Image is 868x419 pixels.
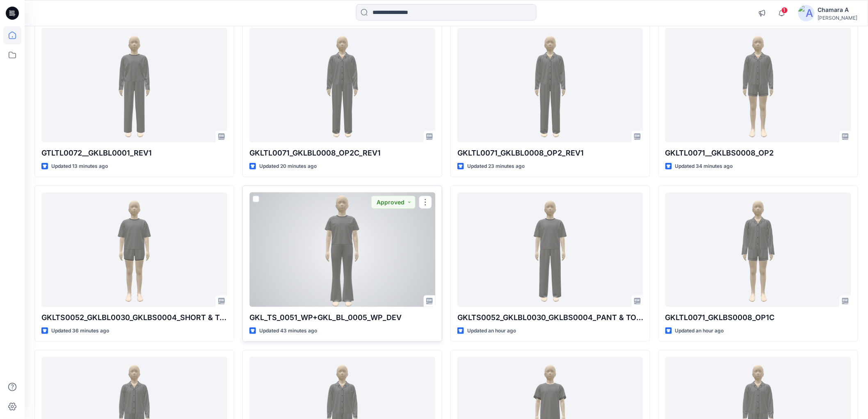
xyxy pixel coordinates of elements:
[467,162,525,171] p: Updated 23 minutes ago
[467,327,516,335] p: Updated an hour ago
[798,5,815,21] img: avatar
[249,192,435,307] a: GKL_TS_0051_WP+GKL_BL_0005_WP_DEV
[41,147,227,159] p: GTLTL0072__GKLBL0001_REV1
[259,162,317,171] p: Updated 20 minutes ago
[457,192,643,307] a: GKLTS0052_GKLBL0030_GKLBS0004_PANT & TOP_REV1
[249,312,435,323] p: GKL_TS_0051_WP+GKL_BL_0005_WP_DEV
[51,162,108,171] p: Updated 13 minutes ago
[675,162,733,171] p: Updated 34 minutes ago
[457,147,643,159] p: GKLTL0071_GKLBL0008_OP2_REV1
[51,327,109,335] p: Updated 36 minutes ago
[249,147,435,159] p: GKLTL0071_GKLBL0008_OP2C_REV1
[818,15,858,21] div: [PERSON_NAME]
[675,327,724,335] p: Updated an hour ago
[665,312,851,323] p: GKLTL0071_GKLBS0008_OP1C
[665,28,851,142] a: GKLTL0071__GKLBS0008_OP2
[457,312,643,323] p: GKLTS0052_GKLBL0030_GKLBS0004_PANT & TOP_REV1
[259,327,317,335] p: Updated 43 minutes ago
[781,7,788,14] span: 1
[41,28,227,142] a: GTLTL0072__GKLBL0001_REV1
[818,5,858,15] div: Chamara A
[249,28,435,142] a: GKLTL0071_GKLBL0008_OP2C_REV1
[41,192,227,307] a: GKLTS0052_GKLBL0030_GKLBS0004_SHORT & TOP_REV1
[665,192,851,307] a: GKLTL0071_GKLBS0008_OP1C
[41,312,227,323] p: GKLTS0052_GKLBL0030_GKLBS0004_SHORT & TOP_REV1
[457,28,643,142] a: GKLTL0071_GKLBL0008_OP2_REV1
[665,147,851,159] p: GKLTL0071__GKLBS0008_OP2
